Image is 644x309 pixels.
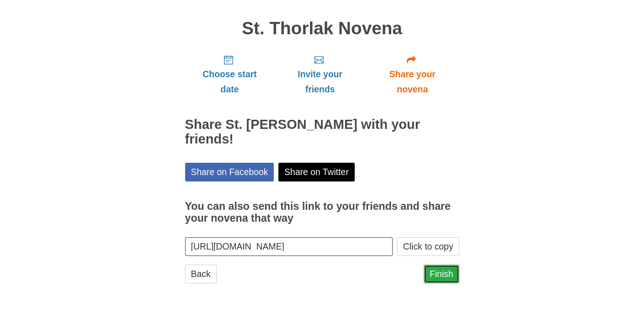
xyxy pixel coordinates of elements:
a: Finish [424,265,459,283]
h2: Share St. [PERSON_NAME] with your friends! [185,117,459,147]
span: Choose start date [194,67,266,97]
button: Click to copy [397,237,459,256]
a: Invite your friends [274,47,365,101]
h1: St. Thorlak Novena [185,19,459,38]
a: Choose start date [185,47,275,101]
a: Back [185,265,217,283]
a: Share on Facebook [185,163,274,181]
h3: You can also send this link to your friends and share your novena that way [185,201,459,224]
span: Share your novena [375,67,450,97]
a: Share your novena [366,47,459,101]
a: Share on Twitter [278,163,355,181]
span: Invite your friends [283,67,356,97]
